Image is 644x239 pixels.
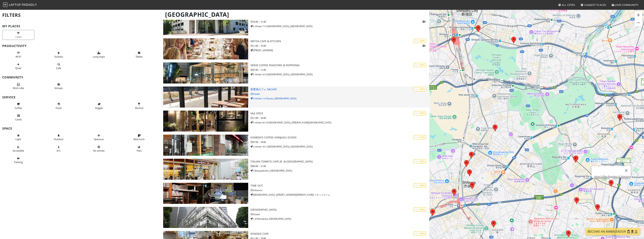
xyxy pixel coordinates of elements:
[413,159,426,163] div: | 62%
[83,144,115,154] button: No smoke
[250,88,429,91] h3: 新豊洲カフェ nacafe
[83,101,115,111] button: Veggie
[161,159,429,180] a: Italian Tomato Café Jr. @ Tokyo Denki University | 62% Italian Tomato Café Jr. @ [GEOGRAPHIC_DATA...
[13,149,24,152] span: Accessible
[250,145,429,148] p: 1-chōme-10-1 [GEOGRAPHIC_DATA], [GEOGRAPHIC_DATA]
[136,55,143,58] span: Work-friendly tables
[83,50,115,60] button: Long stays
[93,55,105,58] span: Long stays
[557,2,577,8] a: All Cities
[413,63,426,67] div: | 69%
[2,76,159,79] h3: Community
[250,212,429,216] p: Closed
[42,81,75,91] button: Groups
[163,14,248,35] img: Tokyo Metropolitan Central Library
[250,49,429,52] p: [STREET_ADDRESS]
[42,101,75,111] button: Food
[413,231,426,236] div: | 56%
[56,66,61,70] span: Video/audio calls
[95,106,103,110] span: Veggie
[94,137,104,141] span: Spacious
[161,135,429,156] a: Komeda's Coffee Shinjuku Gyoen | 63% Komeda's Coffee Shinjuku Gyoen 07:00 – 20:00 1-chōme-10-1 [G...
[162,9,429,20] h1: [GEOGRAPHIC_DATA]
[16,55,21,58] span: Stable Wi-Fi
[2,101,34,111] button: Coffee
[83,132,115,142] button: Spacious
[562,3,575,7] span: All Cities
[54,55,63,58] span: Power sockets
[54,137,64,141] span: Outdoor area
[161,183,429,204] a: Time Out | 60% Time Out Unknown [GEOGRAPHIC_DATA], [STREET_ADDRESS][PERSON_NAME] リキッドルーム
[584,3,606,7] span: Suggest Places
[15,106,22,110] span: Coffee
[250,92,429,96] p: Closed
[250,184,429,187] h3: Time Out
[413,207,426,212] div: | 58%
[42,132,75,142] button: Outdoor
[250,40,429,43] h3: METoA Cafe & Kitchen
[93,149,105,152] span: Smoke free
[13,86,24,90] span: People working
[2,9,159,21] h2: Filters
[2,24,159,28] h3: My Places
[250,112,429,115] h3: Vaji spice
[137,149,142,152] span: Pet friendly
[250,169,429,172] p: 5 Senjuasahicho, [GEOGRAPHIC_DATA]
[22,3,37,7] span: Friendly
[15,137,21,141] span: Natural light
[250,97,429,100] p: 5-chōme-1-6 Toyosu, [GEOGRAPHIC_DATA]
[635,11,642,19] button: Zoom in
[250,160,429,163] h3: Italian Tomato Café Jr. @ [GEOGRAPHIC_DATA]
[2,127,159,130] h3: Space
[123,50,155,60] button: Tables
[250,193,429,197] p: [GEOGRAPHIC_DATA], [STREET_ADDRESS][PERSON_NAME] リキッドルーム
[9,3,21,7] span: Laptop
[163,135,248,156] img: Komeda's Coffee Shinjuku Gyoen
[413,111,426,115] div: | 65%
[615,3,638,7] span: Join Community
[123,144,155,154] button: Pets
[163,183,248,204] img: Time Out
[134,137,145,141] span: Restroom
[250,140,429,144] p: 07:00 – 20:00
[250,73,429,76] p: 5-chōme-16-8 [GEOGRAPHIC_DATA], [GEOGRAPHIC_DATA]
[161,62,429,83] a: Verve Coffee Roasters @ Roppongi | 69% Verve Coffee Roasters @ Roppongi 07:00 – 21:00 5-chōme-16-...
[250,44,429,48] p: 11:00 – 23:00
[413,87,426,91] div: | 69%
[161,111,429,132] a: Vaji spice | 65% Vaji spice 11:00 – 20:00 5-chōme-63-10 [GEOGRAPHIC_DATA], [PERSON_NAME][GEOGRAPH...
[250,64,429,67] h3: Verve Coffee Roasters @ Roppongi
[610,2,640,8] a: Join Community
[163,86,248,108] img: 新豊洲カフェ nacafe
[413,135,426,139] div: | 63%
[15,66,21,70] span: Quiet
[2,155,34,165] button: Parking
[123,101,155,111] button: Alcohol
[413,183,426,187] div: | 60%
[56,106,61,110] span: Food
[579,2,608,8] a: Suggest Places
[622,166,631,175] button: Close
[3,2,37,8] a: LaptopFriendly LaptopFriendly
[250,136,429,139] h3: Komeda's Coffee Shinjuku Gyoen
[161,207,429,228] a: Hibiya Library & Museum | 58% [GEOGRAPHIC_DATA] Closed 1-4 Hibiyakōen, [GEOGRAPHIC_DATA]
[250,68,429,72] p: 07:00 – 21:00
[2,112,34,122] button: Cards
[250,217,429,221] p: 1-4 Hibiyakōen, [GEOGRAPHIC_DATA]
[2,96,159,99] h3: Service
[163,207,248,228] img: Hibiya Library & Museum
[163,62,248,83] img: Verve Coffee Roasters @ Roppongi
[250,116,429,120] p: 11:00 – 20:00
[15,118,22,121] span: Credit cards
[163,159,248,180] img: Italian Tomato Café Jr. @ Tokyo Denki University
[250,164,429,168] p: 08:00 – 21:00
[14,160,23,164] span: Parking
[422,44,426,47] p: 1
[250,232,429,235] h3: SONOKO CAFE
[2,50,34,60] button: Wi-Fi
[250,208,429,211] h3: [GEOGRAPHIC_DATA]
[123,132,155,142] button: Restroom
[413,39,426,43] div: | 69%
[2,44,159,48] h3: Productivity
[2,61,34,71] button: Quiet
[55,86,63,90] span: Group tables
